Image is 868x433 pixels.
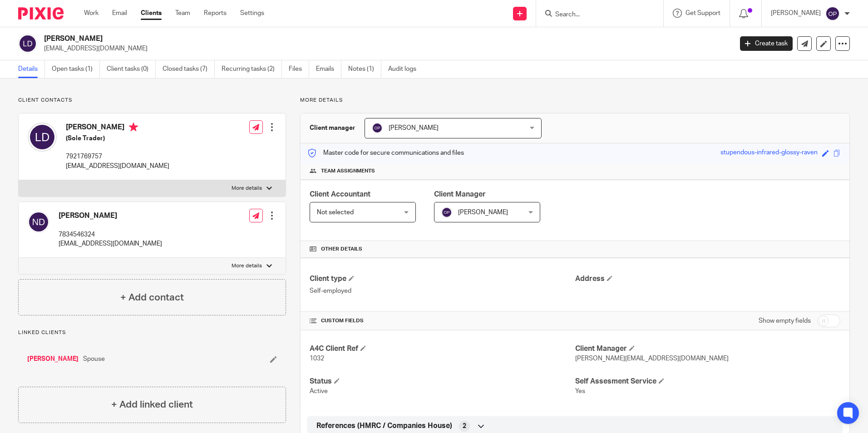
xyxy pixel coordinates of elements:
span: Active [310,388,328,394]
p: [PERSON_NAME] [771,9,821,18]
h4: Client Manager [575,344,840,354]
a: Clients [141,9,162,18]
a: Email [112,9,127,18]
h4: Self Assesment Service [575,377,840,386]
h4: [PERSON_NAME] [59,211,162,221]
h4: A4C Client Ref [310,344,575,354]
img: Pixie [18,7,64,20]
a: Client tasks (0) [107,60,156,78]
span: 2 [463,422,466,431]
span: [PERSON_NAME][EMAIL_ADDRESS][DOMAIN_NAME] [575,355,729,362]
span: [PERSON_NAME] [389,125,439,131]
label: Show empty fields [759,316,811,325]
p: More details [232,262,262,270]
p: [EMAIL_ADDRESS][DOMAIN_NAME] [59,239,162,248]
h2: [PERSON_NAME] [44,34,590,44]
p: Master code for secure communications and files [307,148,464,157]
p: 7834546324 [59,230,162,239]
img: svg%3E [28,211,49,233]
span: Team assignments [321,167,375,175]
h4: + Add contact [120,290,184,305]
p: Linked clients [18,329,286,336]
a: Emails [316,60,341,78]
span: Spouse [83,354,105,364]
span: Yes [575,388,585,394]
a: Team [175,9,190,18]
h4: Status [310,377,575,386]
a: Details [18,60,45,78]
div: stupendous-infrared-glossy-raven [720,148,818,158]
a: Open tasks (1) [52,60,100,78]
p: [EMAIL_ADDRESS][DOMAIN_NAME] [44,44,726,53]
span: Not selected [317,209,354,216]
a: Reports [204,9,227,18]
img: svg%3E [18,34,37,53]
a: Work [84,9,99,18]
span: References (HMRC / Companies House) [316,421,452,431]
a: Notes (1) [348,60,381,78]
p: More details [300,97,850,104]
p: [EMAIL_ADDRESS][DOMAIN_NAME] [66,162,169,171]
h4: Client type [310,274,575,284]
img: svg%3E [441,207,452,218]
h5: (Sole Trader) [66,134,169,143]
img: svg%3E [28,123,57,152]
a: Create task [740,36,793,51]
p: 7921769757 [66,152,169,161]
a: Settings [240,9,264,18]
h4: + Add linked client [111,398,193,412]
p: More details [232,185,262,192]
a: Audit logs [388,60,423,78]
a: Closed tasks (7) [163,60,215,78]
a: [PERSON_NAME] [27,354,79,364]
img: svg%3E [372,123,383,133]
a: Files [289,60,309,78]
span: Client Accountant [310,191,370,198]
p: Client contacts [18,97,286,104]
img: svg%3E [825,6,840,21]
span: Client Manager [434,191,486,198]
p: Self-employed [310,286,575,295]
span: 1032 [310,355,324,362]
h4: CUSTOM FIELDS [310,317,575,325]
span: [PERSON_NAME] [458,209,508,216]
h4: Address [575,274,840,284]
a: Recurring tasks (2) [222,60,282,78]
span: Other details [321,246,362,253]
span: Get Support [686,10,720,16]
h4: [PERSON_NAME] [66,123,169,134]
h3: Client manager [310,123,355,133]
input: Search [554,11,636,19]
i: Primary [129,123,138,132]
